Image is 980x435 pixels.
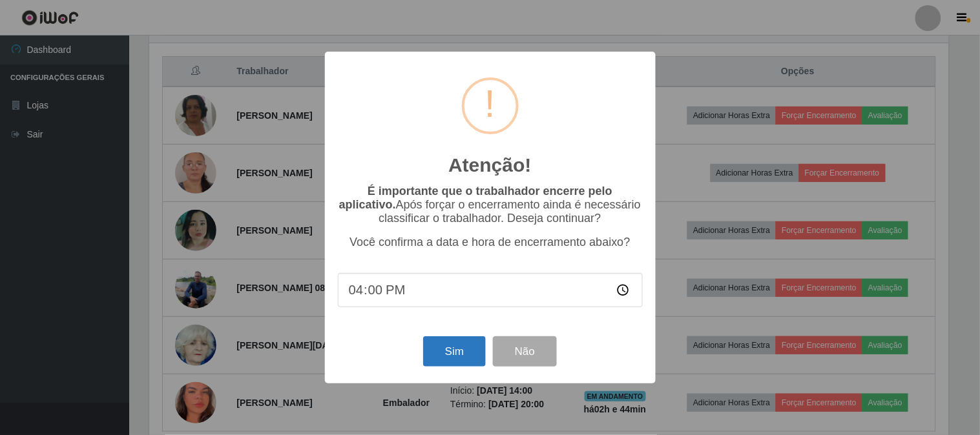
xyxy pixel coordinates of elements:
button: Sim [423,336,486,367]
p: Você confirma a data e hora de encerramento abaixo? [338,236,643,249]
b: É importante que o trabalhador encerre pelo aplicativo. [339,185,612,211]
p: Após forçar o encerramento ainda é necessário classificar o trabalhador. Deseja continuar? [338,185,643,225]
button: Não [493,336,557,367]
h2: Atenção! [448,154,531,177]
